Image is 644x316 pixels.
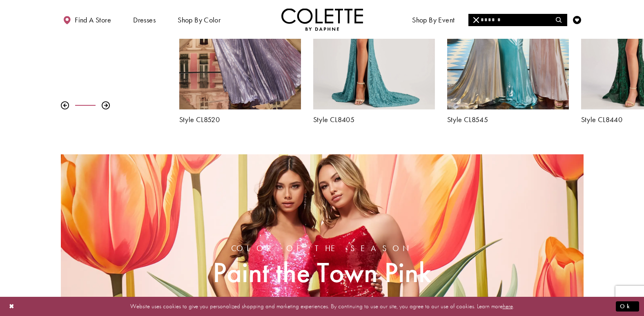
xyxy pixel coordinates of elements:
a: Check Wishlist [571,8,583,31]
a: Style CL8520 [179,116,301,124]
span: Shop by color [176,8,223,31]
input: Search [468,14,567,26]
span: Find a store [75,16,111,24]
a: here [503,302,513,310]
button: Close Dialog [5,299,19,314]
a: Meet the designer [475,8,535,31]
span: Shop by color [178,16,221,24]
p: Website uses cookies to give you personalized shopping and marketing experiences. By continuing t... [59,301,585,312]
button: Submit Dialog [616,301,639,312]
a: Toggle search [553,8,565,31]
span: Shop By Event [412,16,455,24]
span: Dresses [133,16,156,24]
span: Dresses [131,8,158,31]
span: Color of the Season [213,243,431,252]
span: Paint the Town Pink [213,256,431,288]
img: Colette by Daphne [281,8,363,31]
div: Search form [468,14,567,26]
a: Find a store [61,8,113,31]
a: Style CL8405 [313,116,435,124]
button: Submit Search [551,14,567,26]
span: Shop By Event [410,8,457,31]
a: Style CL8545 [447,116,569,124]
a: Visit Home Page [281,8,363,31]
button: Close Search [468,14,484,26]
